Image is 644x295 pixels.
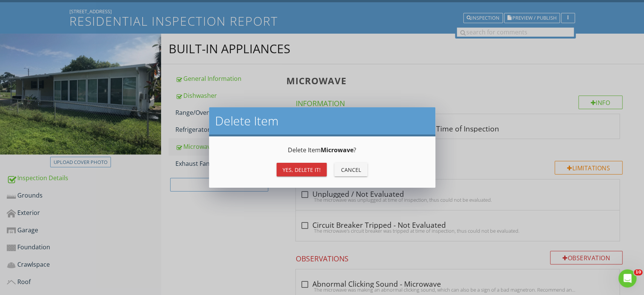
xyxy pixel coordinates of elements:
iframe: Intercom live chat [618,269,636,287]
h2: Delete Item [215,113,429,128]
div: Cancel [340,166,361,174]
button: Cancel [334,163,367,176]
p: Delete Item ? [218,145,426,154]
button: Yes, Delete it! [277,163,327,176]
span: 10 [634,269,642,275]
div: Yes, Delete it! [283,166,321,174]
strong: Microwave [321,146,354,154]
